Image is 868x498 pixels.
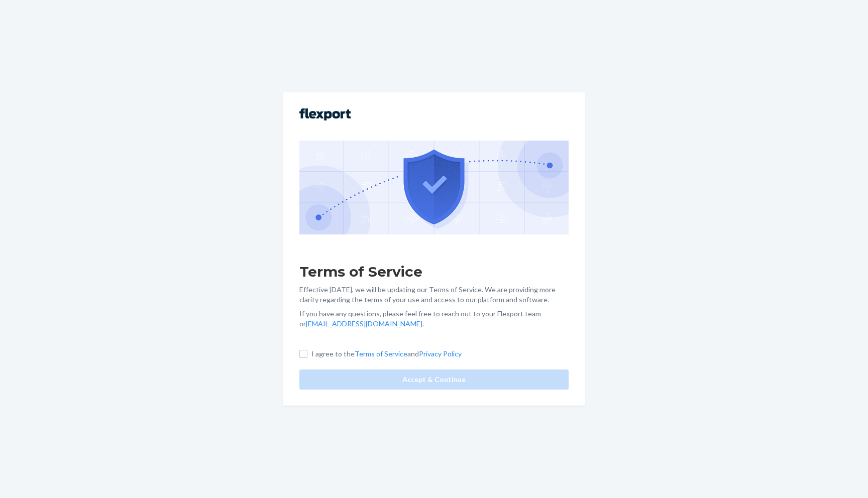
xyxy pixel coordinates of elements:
[355,349,407,358] a: Terms of Service
[299,369,569,390] button: Accept & Continue
[299,263,569,281] h1: Terms of Service
[419,349,462,358] a: Privacy Policy
[299,285,569,305] p: Effective [DATE], we will be updating our Terms of Service. We are providing more clarity regardi...
[306,319,422,328] a: [EMAIL_ADDRESS][DOMAIN_NAME]
[299,108,351,120] img: Flexport logo
[299,141,569,234] img: GDPR Compliance
[299,350,307,358] input: I agree to theTerms of ServiceandPrivacy Policy
[311,349,462,359] p: I agree to the and
[299,309,569,329] p: If you have any questions, please feel free to reach out to your Flexport team or .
